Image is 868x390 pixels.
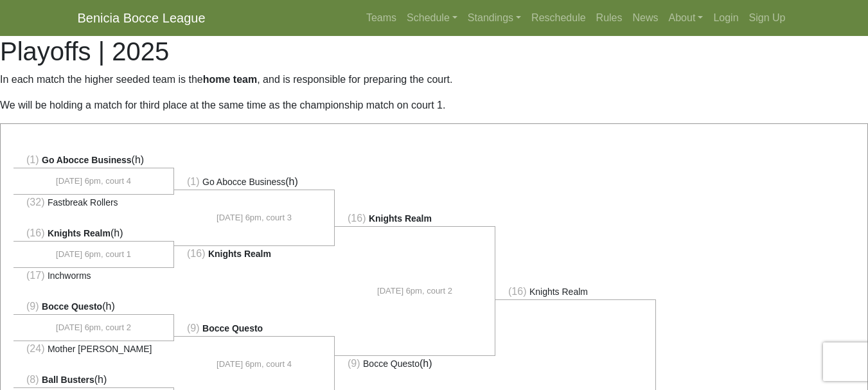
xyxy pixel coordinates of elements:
[48,197,118,208] span: Fastbreak Rollers
[187,323,200,333] span: (9)
[591,5,628,31] a: Rules
[529,287,588,297] span: Knights Realm
[202,323,263,333] span: Bocce Questo
[48,344,152,354] span: Mother [PERSON_NAME]
[402,5,463,31] a: Schedule
[664,5,709,31] a: About
[628,5,664,31] a: News
[56,248,131,261] span: [DATE] 6pm, court 1
[13,299,174,315] li: (h)
[48,228,111,238] span: Knights Realm
[174,174,335,190] li: (h)
[348,358,360,369] span: (9)
[744,5,791,31] a: Sign Up
[26,270,44,281] span: (17)
[26,374,39,385] span: (8)
[187,176,200,187] span: (1)
[369,213,432,224] span: Knights Realm
[13,372,174,388] li: (h)
[26,301,39,312] span: (9)
[48,270,91,281] span: Inchworms
[508,286,526,297] span: (16)
[363,359,420,369] span: Bocce Questo
[42,155,132,165] span: Go Abocce Business
[217,211,292,224] span: [DATE] 6pm, court 3
[42,375,94,385] span: Ball Busters
[26,197,44,208] span: (32)
[377,285,452,297] span: [DATE] 6pm, court 2
[217,358,292,371] span: [DATE] 6pm, court 4
[187,248,205,259] span: (16)
[361,5,402,31] a: Teams
[335,355,495,371] li: (h)
[202,177,285,187] span: Go Abocce Business
[708,5,743,31] a: Login
[26,227,44,238] span: (16)
[78,5,206,31] a: Benicia Bocce League
[526,5,591,31] a: Reschedule
[13,152,174,168] li: (h)
[26,343,44,354] span: (24)
[26,154,39,165] span: (1)
[42,301,102,312] span: Bocce Questo
[56,321,131,334] span: [DATE] 6pm, court 2
[208,249,271,259] span: Knights Realm
[203,74,257,85] strong: home team
[348,213,366,224] span: (16)
[56,175,131,188] span: [DATE] 6pm, court 4
[463,5,526,31] a: Standings
[13,226,174,242] li: (h)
